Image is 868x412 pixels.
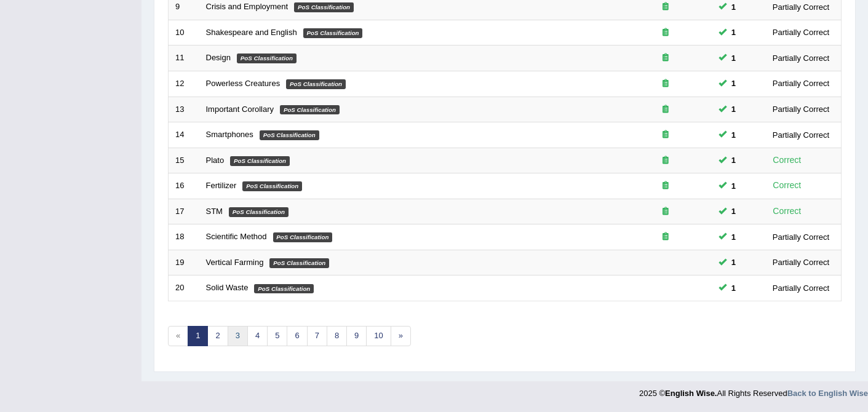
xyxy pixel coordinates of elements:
[768,178,806,192] div: Correct
[287,326,307,346] a: 6
[206,2,289,11] a: Crisis and Employment
[169,173,199,199] td: 16
[303,28,363,38] em: PoS Classification
[237,53,297,63] em: PoS Classification
[366,326,391,346] a: 10
[626,52,705,64] div: Exam occurring question
[206,258,264,267] a: Vertical Farming
[727,129,741,141] span: You can still take this question
[787,389,868,398] a: Back to English Wise
[254,284,314,294] em: PoS Classification
[727,282,741,295] span: You can still take this question
[626,180,705,192] div: Exam occurring question
[169,275,199,301] td: 20
[169,148,199,173] td: 15
[229,207,289,217] em: PoS Classification
[168,326,188,346] span: «
[768,129,834,141] div: Partially Correct
[269,258,329,268] em: PoS Classification
[169,122,199,148] td: 14
[768,26,834,39] div: Partially Correct
[206,156,225,165] a: Plato
[286,79,346,89] em: PoS Classification
[206,130,253,139] a: Smartphones
[273,232,333,242] em: PoS Classification
[169,199,199,224] td: 17
[768,231,834,244] div: Partially Correct
[206,28,297,37] a: Shakespeare and English
[206,181,237,190] a: Fertilizer
[626,231,705,243] div: Exam occurring question
[768,282,834,295] div: Partially Correct
[768,153,806,167] div: Correct
[169,97,199,122] td: 13
[169,20,199,46] td: 10
[727,256,741,269] span: You can still take this question
[727,154,741,167] span: You can still take this question
[242,181,302,191] em: PoS Classification
[230,156,290,166] em: PoS Classification
[626,206,705,218] div: Exam occurring question
[228,326,248,346] a: 3
[280,105,340,115] em: PoS Classification
[626,1,705,13] div: Exam occurring question
[206,79,281,88] a: Powerless Creatures
[727,205,741,218] span: You can still take this question
[768,52,834,65] div: Partially Correct
[169,224,199,250] td: 18
[768,103,834,116] div: Partially Correct
[626,155,705,167] div: Exam occurring question
[169,71,199,97] td: 12
[247,326,268,346] a: 4
[768,77,834,90] div: Partially Correct
[391,326,411,346] a: »
[727,103,741,116] span: You can still take this question
[727,77,741,90] span: You can still take this question
[307,326,327,346] a: 7
[727,52,741,65] span: You can still take this question
[267,326,287,346] a: 5
[626,27,705,39] div: Exam occurring question
[260,130,319,140] em: PoS Classification
[206,232,267,241] a: Scientific Method
[188,326,208,346] a: 1
[768,204,806,218] div: Correct
[327,326,347,346] a: 8
[727,231,741,244] span: You can still take this question
[169,250,199,275] td: 19
[665,389,717,398] strong: English Wise.
[169,46,199,71] td: 11
[206,207,223,216] a: STM
[768,1,834,14] div: Partially Correct
[727,1,741,14] span: You can still take this question
[206,105,274,114] a: Important Corollary
[727,180,741,192] span: You can still take this question
[346,326,367,346] a: 9
[626,104,705,116] div: Exam occurring question
[626,129,705,141] div: Exam occurring question
[639,381,868,399] div: 2025 © All Rights Reserved
[206,283,249,292] a: Solid Waste
[206,53,231,62] a: Design
[727,26,741,39] span: You can still take this question
[294,2,354,12] em: PoS Classification
[626,78,705,90] div: Exam occurring question
[207,326,228,346] a: 2
[768,256,834,269] div: Partially Correct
